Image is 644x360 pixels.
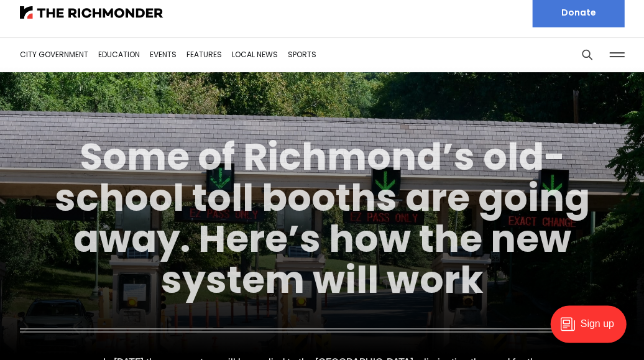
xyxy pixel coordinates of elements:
[577,45,596,64] button: Search this site
[150,49,177,60] a: Events
[20,6,163,19] img: The Richmonder
[540,299,644,360] iframe: portal-trigger
[186,49,222,60] a: Features
[98,49,140,60] a: Education
[55,131,590,306] a: Some of Richmond’s old-school toll booths are going away. Here’s how the new system will work
[232,49,278,60] a: Local News
[288,49,316,60] a: Sports
[20,49,88,60] a: City Government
